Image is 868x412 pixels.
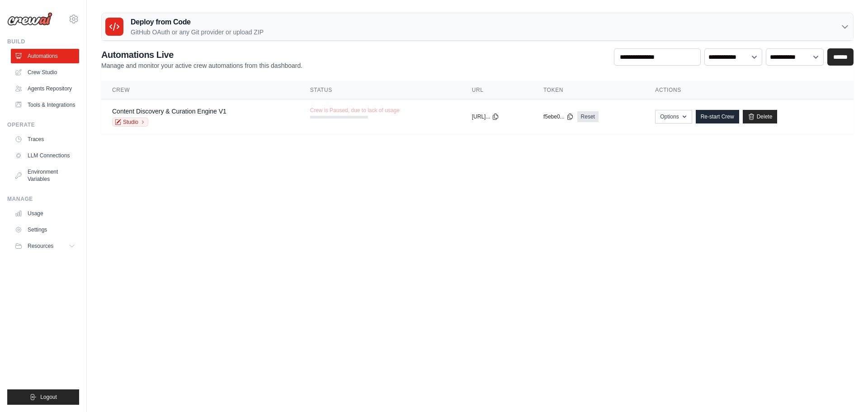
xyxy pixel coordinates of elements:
span: Logout [40,393,57,401]
h2: Automations Live [101,48,302,61]
a: Content Discovery & Curation Engine V1 [112,108,226,115]
a: Studio [112,118,148,127]
th: Actions [644,81,854,99]
th: Crew [101,81,299,99]
a: LLM Connections [11,148,79,163]
a: Environment Variables [11,165,79,186]
span: Resources [28,242,53,250]
button: Logout [7,389,79,405]
a: Traces [11,132,79,147]
th: URL [461,81,533,99]
a: Agents Repository [11,81,79,96]
div: Build [7,38,79,45]
a: Usage [11,206,79,221]
a: Crew Studio [11,65,79,80]
h3: Deploy from Code [131,17,264,28]
a: Tools & Integrations [11,98,79,112]
div: Manage [7,195,79,203]
a: Delete [743,110,778,123]
th: Token [533,81,644,99]
a: Automations [11,49,79,63]
div: Operate [7,121,79,128]
img: Logo [7,12,52,26]
span: Crew is Paused, due to lack of usage [310,107,400,114]
th: Status [299,81,461,99]
button: Options [655,110,692,123]
a: Reset [577,111,599,122]
p: GitHub OAuth or any Git provider or upload ZIP [131,28,264,37]
a: Re-start Crew [696,110,739,123]
button: Resources [11,239,79,253]
p: Manage and monitor your active crew automations from this dashboard. [101,61,302,70]
a: Settings [11,223,79,237]
button: f5ebe0... [543,113,574,120]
